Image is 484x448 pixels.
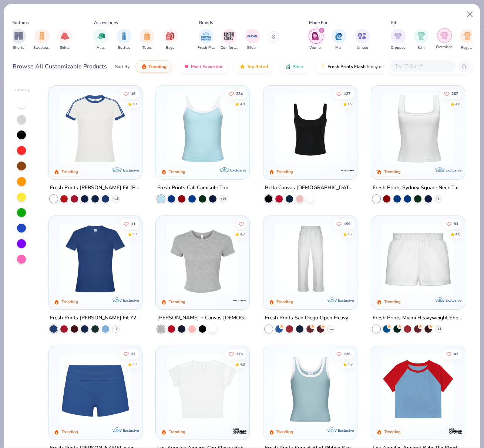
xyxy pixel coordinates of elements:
img: 94a2aa95-cd2b-4983-969b-ecd512716e9a [379,93,457,164]
div: 4.7 [240,231,245,237]
img: d60be0fe-5443-43a1-ac7f-73f8b6aa2e6e [56,353,135,424]
div: filter for Oversized [436,28,453,50]
img: flash.gif [320,64,326,69]
img: b0603986-75a5-419a-97bc-283c66fe3a23 [163,353,242,424]
img: Unisex Image [358,32,366,40]
button: Like [333,349,354,359]
button: filter button [93,29,108,51]
span: Hats [97,45,105,51]
span: 234 [236,92,243,95]
span: Slim [417,45,425,51]
span: 275 [236,352,243,356]
span: Exclusive [446,298,461,302]
img: Bottles Image [120,32,128,40]
img: Bella + Canvas logo [232,293,247,308]
div: Sort By [115,63,130,70]
span: Exclusive [122,428,138,432]
span: Women [309,45,323,51]
span: Price [292,64,303,69]
button: Like [236,218,247,229]
div: Accessories [94,19,118,26]
div: 4.7 [347,231,353,237]
span: Sweatpants [33,45,50,51]
div: 4.8 [347,362,353,367]
span: 22 [131,352,135,356]
img: Los Angeles Apparel logo [448,423,463,438]
div: 4.8 [455,231,460,237]
div: filter for Women [309,29,323,51]
span: Exclusive [338,428,354,432]
div: filter for Skirts [57,29,72,51]
img: Gildan Image [247,31,258,42]
span: Exclusive [338,298,354,302]
div: Filter By [15,88,30,93]
div: Fresh Prints [PERSON_NAME] Fit [PERSON_NAME] Shirt with Stripes [50,183,141,193]
img: 805349cc-a073-4baf-ae89-b2761e757b43 [271,353,350,424]
span: Bottles [118,45,130,51]
div: Fresh Prints Miami Heavyweight Shorts [373,313,463,322]
button: Like [120,349,139,359]
button: Like [120,218,139,229]
img: df5250ff-6f61-4206-a12c-24931b20f13c [271,223,350,295]
span: Comfort Colors [221,45,238,51]
button: Like [440,88,462,99]
img: af8dff09-eddf-408b-b5dc-51145765dcf2 [379,223,457,295]
img: Regular Image [463,32,472,40]
button: Close [463,7,477,21]
button: filter button [391,29,406,51]
button: filter button [117,29,131,51]
img: 8af284bf-0d00-45ea-9003-ce4b9a3194ad [271,93,350,164]
button: Like [120,88,139,99]
span: 11 [131,222,135,225]
div: filter for Bags [163,29,178,51]
div: Fresh Prints [PERSON_NAME] Fit Y2K Shirt [50,313,141,322]
div: filter for Gildan [245,29,260,51]
span: + 9 [114,326,118,331]
div: Fresh Prints San Diego Open Heavyweight Sweatpants [265,313,356,322]
span: Fresh Prints [198,45,215,51]
img: Shorts Image [14,32,23,40]
img: most_fav.gif [184,64,189,69]
span: Shorts [13,45,24,51]
img: Men Image [335,32,343,40]
img: a25d9891-da96-49f3-a35e-76288174bf3a [163,93,242,164]
div: Browse All Customizable Products [13,62,107,71]
div: 4.4 [132,231,138,237]
img: 77058d13-6681-46a4-a602-40ee85a356b7 [134,93,213,164]
div: filter for Totes [140,29,154,51]
button: Fresh Prints Flash5 day delivery [315,60,400,73]
span: Cropped [391,45,406,51]
span: Top Rated [247,64,268,69]
span: 127 [344,92,350,95]
button: filter button [57,29,72,51]
span: Skirts [60,45,70,51]
div: Fresh Prints Sydney Square Neck Tank Top [373,183,463,193]
span: 159 [344,222,350,225]
span: + 16 [221,197,226,201]
button: filter button [163,29,178,51]
img: Slim Image [417,32,425,40]
img: Totes Image [143,32,151,40]
div: 4.4 [132,362,138,367]
div: 4.9 [347,101,353,107]
button: filter button [198,29,215,51]
button: filter button [221,29,238,51]
div: Fresh Prints Cali Camisole Top [157,183,228,193]
button: filter button [414,29,428,51]
div: 4.4 [132,101,138,107]
img: Cropped Image [394,32,402,40]
span: Exclusive [446,168,461,173]
img: 3fc92740-5882-4e3e-bee8-f78ba58ba36d [134,223,213,295]
span: Regular [461,45,474,51]
span: Exclusive [230,168,246,173]
img: Oversized Image [440,31,448,40]
div: Brands [199,19,213,26]
button: filter button [355,29,370,51]
span: 16 [131,92,135,95]
img: Hats Image [97,32,105,40]
button: filter button [33,29,50,51]
button: Like [443,349,462,359]
span: Totes [142,45,152,51]
span: + 11 [328,326,334,331]
div: filter for Men [332,29,346,51]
